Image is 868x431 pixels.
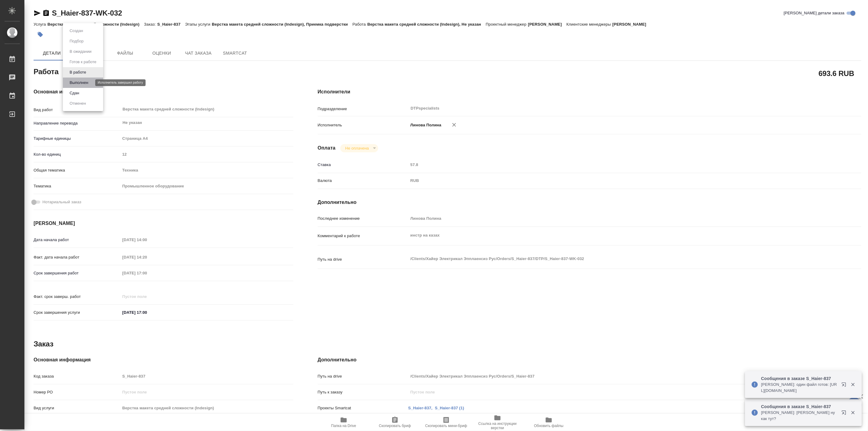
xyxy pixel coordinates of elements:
[847,410,859,415] button: Закрыть
[761,404,837,410] p: Сообщения в заказе S_Haier-837
[68,27,85,34] button: Создан
[838,378,852,393] button: Открыть в новой вкладке
[68,100,88,107] button: Отменен
[68,69,88,76] button: В работе
[761,375,837,382] p: Сообщения в заказе S_Haier-837
[68,90,81,96] button: Сдан
[847,382,859,387] button: Закрыть
[761,382,837,394] p: [PERSON_NAME]: один файл готов: [URL][DOMAIN_NAME]
[68,59,98,65] button: Готов к работе
[68,38,85,45] button: Подбор
[68,79,90,86] button: Выполнен
[68,48,93,55] button: В ожидании
[838,407,852,421] button: Открыть в новой вкладке
[761,410,837,422] p: [PERSON_NAME]: [PERSON_NAME] ну как тут?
